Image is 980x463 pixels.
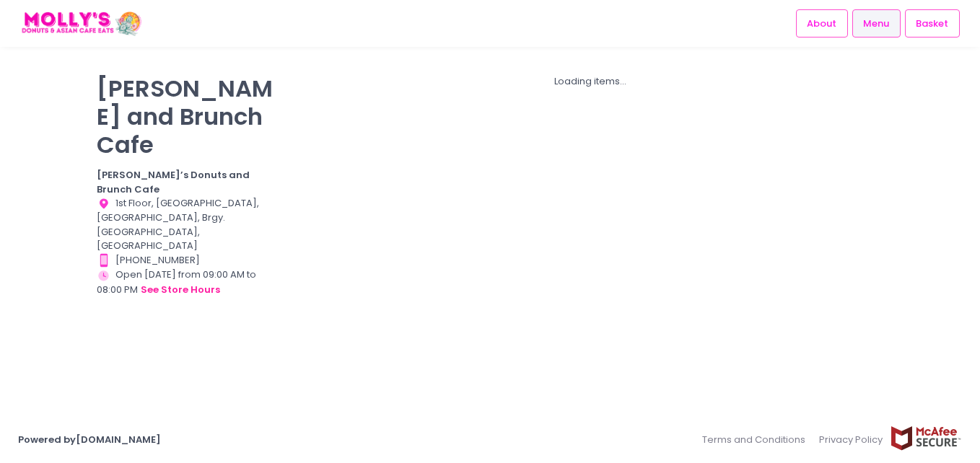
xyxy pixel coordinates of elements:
[18,433,161,446] a: Powered by[DOMAIN_NAME]
[852,9,901,37] a: Menu
[97,253,280,268] div: [PHONE_NUMBER]
[702,425,813,454] a: Terms and Conditions
[813,425,891,454] a: Privacy Policy
[97,196,280,253] div: 1st Floor, [GEOGRAPHIC_DATA], [GEOGRAPHIC_DATA], Brgy. [GEOGRAPHIC_DATA], [GEOGRAPHIC_DATA]
[97,74,280,159] p: [PERSON_NAME] and Brunch Cafe
[890,425,962,451] img: mcafee-secure
[18,11,144,36] img: logo
[807,17,836,31] span: About
[97,268,280,298] div: Open [DATE] from 09:00 AM to 08:00 PM
[863,17,889,31] span: Menu
[140,282,221,298] button: see store hours
[916,17,948,31] span: Basket
[97,168,250,196] b: [PERSON_NAME]’s Donuts and Brunch Cafe
[298,74,883,89] div: Loading items...
[796,9,848,37] a: About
